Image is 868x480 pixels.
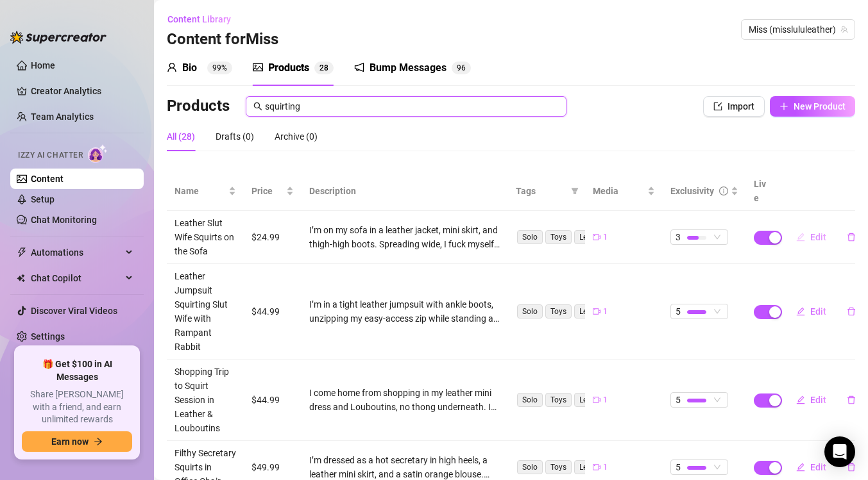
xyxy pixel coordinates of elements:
[216,129,254,144] div: Drafts (0)
[94,437,103,446] span: arrow-right
[779,102,788,111] span: plus
[31,174,64,184] a: Content
[545,393,572,407] span: Toys
[31,306,117,316] a: Discover Viral Videos
[452,62,471,74] sup: 96
[354,62,364,72] span: notification
[574,393,610,407] span: Leather
[676,393,681,407] span: 5
[676,304,681,319] span: 5
[167,264,244,360] td: Leather Jumpsuit Squirting Slut Wife with Rampant Rabbit
[309,297,500,326] div: I’m in a tight leather jumpsuit with ankle boots, unzipping my easy-access zip while standing at ...
[167,129,195,144] div: All (28)
[770,96,855,117] button: New Product
[31,60,55,70] a: Home
[167,62,177,72] span: user
[568,181,581,201] span: filter
[517,460,543,474] span: Solo
[174,184,226,198] span: Name
[517,393,543,407] span: Solo
[703,96,765,117] button: Import
[603,461,608,474] span: 1
[167,14,231,24] span: Content Library
[593,308,600,315] span: video-camera
[603,231,608,244] span: 1
[22,431,132,452] button: Earn nowarrow-right
[31,331,65,342] a: Settings
[275,129,318,144] div: Archive (0)
[253,102,262,111] span: search
[17,274,25,283] img: Chat Copilot
[324,63,328,72] span: 8
[794,101,846,112] span: New Product
[167,172,244,211] th: Name
[182,60,197,76] div: Bio
[593,396,600,404] span: video-camera
[516,184,566,198] span: Tags
[51,436,89,447] span: Earn now
[10,31,106,44] img: logo-BBDzfeDw.svg
[728,101,754,112] span: Import
[244,172,302,211] th: Price
[786,301,837,322] button: Edit
[574,304,610,319] span: Leather
[31,112,94,122] a: Team Analytics
[670,184,714,198] div: Exclusivity
[810,395,826,405] span: Edit
[593,233,600,241] span: video-camera
[676,460,681,474] span: 5
[545,230,572,244] span: Toys
[18,149,83,161] span: Izzy AI Chatter
[574,460,610,474] span: Leather
[244,264,302,360] td: $44.99
[31,242,122,263] span: Automations
[22,388,132,426] span: Share [PERSON_NAME] with a friend, and earn unlimited rewards
[265,99,559,113] input: Search messages
[302,172,508,211] th: Description
[508,172,585,211] th: Tags
[309,386,500,414] div: I come home from shopping in my leather mini dress and Louboutins, no thong underneath. I toss my...
[746,172,778,211] th: Live
[545,304,572,319] span: Toys
[309,223,500,251] div: I’m on my sofa in a leather jacket, mini skirt, and thigh-high boots. Spreading wide, I fuck myse...
[31,268,122,288] span: Chat Copilot
[847,307,856,316] span: delete
[167,96,230,117] h3: Products
[571,187,579,195] span: filter
[370,60,447,76] div: Bump Messages
[253,62,263,72] span: picture
[244,211,302,264] td: $24.99
[585,172,662,211] th: Media
[207,62,232,74] sup: 99%
[17,247,27,258] span: thunderbolt
[837,301,866,322] button: delete
[796,307,805,316] span: edit
[517,304,543,319] span: Solo
[457,63,461,72] span: 9
[244,360,302,441] td: $44.99
[837,227,866,247] button: delete
[796,463,805,472] span: edit
[749,20,847,39] span: Miss (misslululeather)
[796,233,805,242] span: edit
[847,395,856,404] span: delete
[31,81,133,101] a: Creator Analytics
[676,230,681,244] span: 3
[167,29,278,50] h3: Content for Miss
[796,395,805,404] span: edit
[167,9,241,29] button: Content Library
[824,436,855,467] div: Open Intercom Messenger
[786,227,837,247] button: Edit
[517,230,543,244] span: Solo
[810,232,826,242] span: Edit
[840,26,848,33] span: team
[603,394,608,406] span: 1
[593,463,600,471] span: video-camera
[786,457,837,477] button: Edit
[167,360,244,441] td: Shopping Trip to Squirt Session in Leather & Louboutins
[786,390,837,410] button: Edit
[319,63,324,72] span: 2
[22,358,132,383] span: 🎁 Get $100 in AI Messages
[713,102,722,111] span: import
[837,390,866,410] button: delete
